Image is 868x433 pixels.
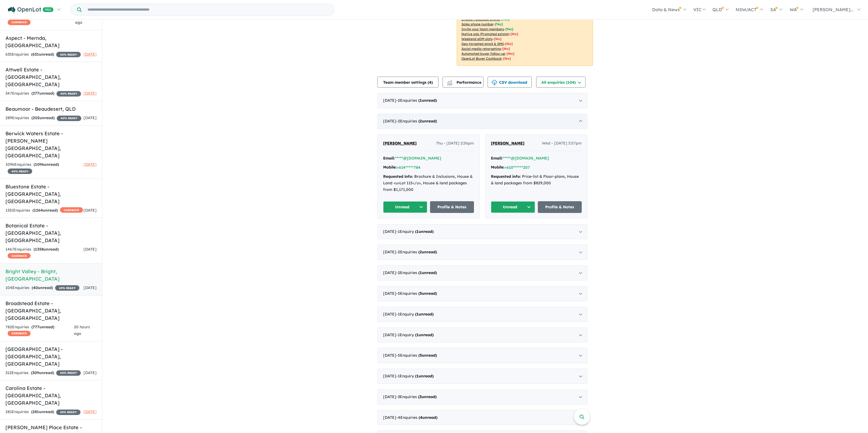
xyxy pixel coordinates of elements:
[416,374,419,378] span: 1
[536,77,586,88] button: All enquiries (104)
[8,20,31,25] span: CASHBACK
[420,119,422,124] span: 2
[74,324,90,336] span: 20 hours ago
[5,115,81,121] div: 289 Enquir ies
[32,208,58,213] strong: ( unread)
[813,7,854,12] span: [PERSON_NAME]...
[461,56,502,61] u: OpenLot Buyer Cashback
[377,327,587,343] div: [DATE]
[491,165,505,170] strong: Mobile:
[5,409,80,415] div: 281 Enquir ies
[419,394,422,399] span: 3
[503,56,511,61] span: [No]
[377,389,587,405] div: [DATE]
[396,291,437,296] span: - 5 Enquir ies
[8,253,31,258] span: CASHBACK
[383,165,397,170] strong: Mobile:
[83,285,97,290] span: [DATE]
[430,201,474,213] a: Profile & Notes
[35,162,44,167] span: 1096
[418,291,437,296] strong: ( unread)
[377,265,587,281] div: [DATE]
[5,90,81,97] div: 347 Enquir ies
[491,174,521,179] strong: Requested info:
[511,32,518,36] span: [No]
[377,348,587,363] div: [DATE]
[33,324,39,329] span: 777
[83,4,333,16] input: Try estate name, suburb, builder or developer
[34,208,43,213] span: 1264
[55,285,79,291] span: 45 % READY
[416,229,419,234] span: 1
[491,140,524,147] a: [PERSON_NAME]
[75,13,89,25] span: 5 hours ago
[461,27,504,31] u: Invite your team members
[5,268,97,282] h5: Bright Valley - Bright , [GEOGRAPHIC_DATA]
[420,270,422,275] span: 1
[56,370,81,376] span: 40 % READY
[5,51,81,58] div: 635 Enquir ies
[35,247,44,252] span: 1358
[495,22,503,26] span: [ Yes ]
[448,80,481,85] span: Performance
[383,156,395,161] strong: Email:
[429,80,431,85] span: 4
[5,384,97,407] h5: Carolina Estate - [GEOGRAPHIC_DATA] , [GEOGRAPHIC_DATA]
[5,222,97,244] h5: Botanical Estate - [GEOGRAPHIC_DATA] , [GEOGRAPHIC_DATA]
[420,415,422,420] span: 4
[56,52,81,57] span: 40 % READY
[461,22,494,26] u: Sales phone number
[418,119,437,124] strong: ( unread)
[396,119,437,124] span: - 2 Enquir ies
[420,249,422,254] span: 2
[383,140,417,147] a: [PERSON_NAME]
[502,47,510,51] span: [No]
[377,286,587,301] div: [DATE]
[31,91,54,96] strong: ( unread)
[491,173,582,187] div: Price-list & Floor-plans, House & land packages from $829,000
[5,183,97,205] h5: Bluestone Estate - [GEOGRAPHIC_DATA] , [GEOGRAPHIC_DATA]
[31,409,54,414] strong: ( unread)
[5,345,97,368] h5: [GEOGRAPHIC_DATA] - [GEOGRAPHIC_DATA] , [GEOGRAPHIC_DATA]
[396,229,434,234] span: - 1 Enquir y
[34,247,59,252] strong: ( unread)
[83,370,97,375] span: [DATE]
[83,52,97,57] span: [DATE]
[461,42,504,46] u: Geo-targeted email & SMS
[396,374,434,378] span: - 1 Enquir y
[377,224,587,239] div: [DATE]
[396,394,437,399] span: - 3 Enquir ies
[5,130,97,159] h5: Berwick Waters Estate - [PERSON_NAME][GEOGRAPHIC_DATA] , [GEOGRAPHIC_DATA]
[377,307,587,322] div: [DATE]
[419,415,437,420] strong: ( unread)
[60,207,83,213] span: CASHBACK
[418,249,437,254] strong: ( unread)
[418,98,437,103] strong: ( unread)
[507,52,514,56] span: [No]
[488,77,532,88] button: CSV download
[5,66,97,88] h5: Attwell Estate - [GEOGRAPHIC_DATA] , [GEOGRAPHIC_DATA]
[396,270,437,275] span: - 2 Enquir ies
[377,77,439,88] button: Team member settings (4)
[447,82,452,85] img: bar-chart.svg
[505,27,513,31] span: [ Yes ]
[83,409,97,414] span: [DATE]
[377,93,587,108] div: [DATE]
[57,116,81,121] span: 40 % READY
[415,229,434,234] strong: ( unread)
[33,285,38,290] span: 40
[492,80,497,85] img: download icon
[383,174,413,179] strong: Requested info:
[418,270,437,275] strong: ( unread)
[461,47,501,51] u: Social media retargeting
[8,331,31,336] span: CASHBACK
[5,161,83,175] div: 1096 Enquir ies
[32,370,39,375] span: 309
[377,114,587,129] div: [DATE]
[377,369,587,384] div: [DATE]
[420,98,422,103] span: 1
[494,37,502,41] span: [No]
[443,77,484,88] button: Performance
[538,201,582,213] a: Profile & Notes
[8,7,53,13] img: Openlot PRO Logo White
